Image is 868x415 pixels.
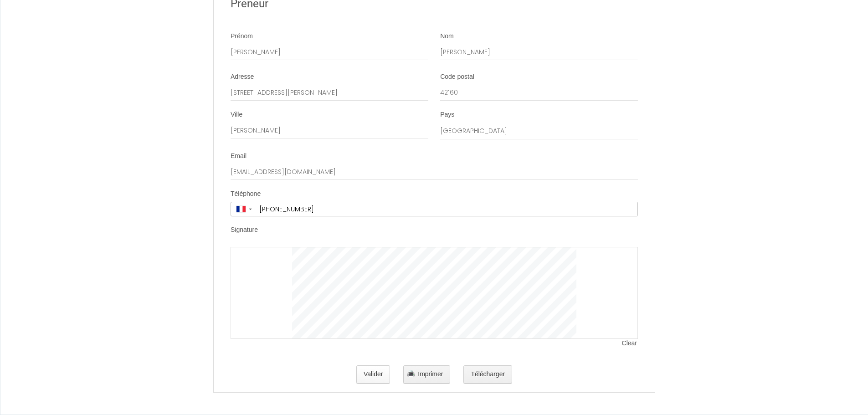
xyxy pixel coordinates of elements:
label: Prénom [231,32,253,41]
label: Pays [440,110,454,119]
button: Imprimer [403,365,450,384]
label: Ville [231,110,242,119]
img: printer.png [407,370,415,377]
span: ▼ [248,207,253,211]
label: Nom [440,32,454,41]
span: Imprimer [418,370,443,378]
label: Email [231,152,247,161]
label: Code postal [440,72,474,82]
label: Adresse [231,72,254,82]
button: Télécharger [463,365,512,384]
input: +33 6 12 34 56 78 [256,202,637,216]
button: Valider [356,365,390,384]
span: Clear [622,339,638,348]
label: Signature [231,225,258,235]
label: Téléphone [231,190,261,199]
